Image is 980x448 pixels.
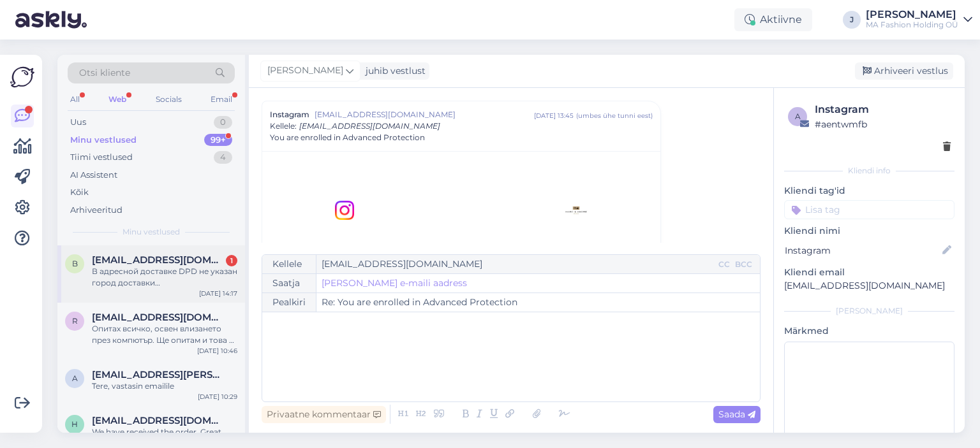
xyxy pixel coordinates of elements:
div: Kliendi info [784,165,954,177]
div: [PERSON_NAME] [866,10,958,20]
img: 422cb62a79a1.png [335,201,354,220]
div: В адресной доставке DPD не указан город доставки [GEOGRAPHIC_DATA] [92,266,237,289]
div: Aktiivne [734,8,812,31]
input: Write subject here... [316,293,760,312]
div: Pealkiri [262,293,316,312]
a: [PERSON_NAME]MA Fashion Holding OÜ [866,10,972,30]
div: 1 [226,255,237,266]
div: Saatja [262,274,316,293]
span: angelika@steinbach.cc [92,369,225,380]
input: Recepient... [316,255,716,273]
span: [PERSON_NAME] [267,64,343,78]
div: J [843,11,861,29]
div: BCC [732,259,755,270]
div: Minu vestlused [70,134,137,147]
p: Kliendi nimi [784,224,954,238]
span: a [795,112,801,121]
div: Kõik [70,186,89,199]
span: r [72,316,78,326]
div: All [68,91,82,108]
div: MA Fashion Holding OÜ [866,20,958,30]
span: Saada [718,408,755,420]
input: Lisa nimi [785,243,940,257]
input: Lisa tag [784,200,954,219]
div: Email [208,91,235,108]
p: Kliendi tag'id [784,184,954,198]
span: rennie@mail.bg [92,312,225,323]
div: ( umbes ühe tunni eest ) [576,111,653,120]
div: 4 [214,151,232,164]
p: Kliendi email [784,266,954,279]
div: Опитах всичко, освен влизането през компютър. Ще опитам и това и ще пиша по-късно [92,323,237,346]
img: Askly Logo [10,65,34,89]
span: a [72,373,78,383]
div: Privaatne kommentaar [262,406,386,423]
span: h [71,419,78,429]
img: 69960301_538531983641758_8298457366601400320_n.jpg [565,199,588,222]
div: Kellele [262,255,316,273]
div: Tere, vastasin emailile [92,380,237,392]
div: # aentwmfb [815,117,951,131]
div: 0 [214,116,232,129]
span: [EMAIL_ADDRESS][DOMAIN_NAME] [315,109,534,120]
p: Märkmed [784,324,954,338]
div: [DATE] 13:45 [534,111,574,120]
a: [PERSON_NAME] e-maili aadress [322,277,467,290]
div: AI Assistent [70,169,117,182]
div: [DATE] 10:46 [197,346,237,356]
div: [DATE] 10:29 [198,392,237,401]
span: [EMAIL_ADDRESS][DOMAIN_NAME] [299,121,440,131]
div: Arhiveeritud [70,204,122,217]
div: Uus [70,116,86,129]
div: Instagram [815,102,951,117]
span: hannamari@iki.fi [92,415,225,426]
span: biryulya80@gmail.com [92,254,225,266]
div: CC [716,259,732,270]
div: Arhiveeri vestlus [855,62,953,80]
span: Minu vestlused [122,226,180,238]
div: Socials [153,91,184,108]
span: You are enrolled in Advanced Protection [270,132,425,143]
span: b [72,259,78,268]
div: Web [106,91,129,108]
div: 99+ [204,134,232,147]
div: Tiimi vestlused [70,151,133,164]
span: Instagram [270,109,309,120]
span: Otsi kliente [79,66,130,80]
div: juhib vestlust [360,64,426,78]
span: Kellele : [270,121,297,131]
div: [PERSON_NAME] [784,305,954,317]
div: [DATE] 14:17 [199,289,237,298]
p: [EMAIL_ADDRESS][DOMAIN_NAME] [784,279,954,293]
